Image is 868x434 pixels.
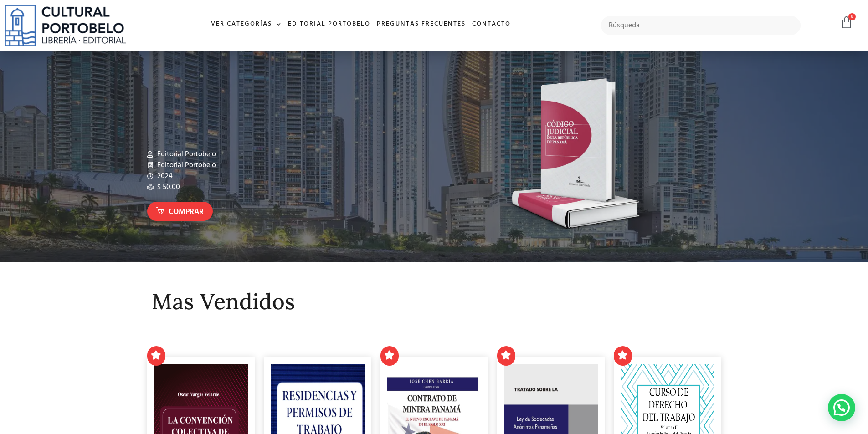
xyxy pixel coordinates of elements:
span: $ 50.00 [155,182,180,193]
span: 0 [848,13,856,20]
a: Preguntas frecuentes [374,15,469,34]
h2: Mas Vendidos [152,290,717,314]
span: 2024 [155,171,173,182]
input: Búsqueda [601,16,801,35]
a: Contacto [469,15,514,34]
a: Comprar [147,202,213,221]
a: Ver Categorías [208,15,285,34]
span: Editorial Portobelo [155,149,216,160]
a: 0 [840,16,853,29]
a: Editorial Portobelo [285,15,374,34]
span: Comprar [169,206,204,218]
span: Editorial Portobelo [155,160,216,171]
